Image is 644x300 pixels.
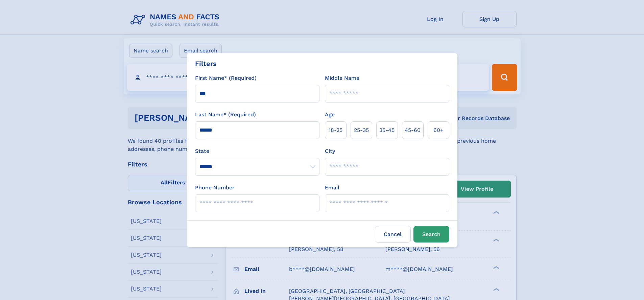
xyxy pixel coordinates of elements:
[433,126,444,134] span: 60+
[325,111,335,119] label: Age
[195,184,235,192] label: Phone Number
[354,126,369,134] span: 25‑35
[325,147,335,155] label: City
[405,126,421,134] span: 45‑60
[413,226,449,243] button: Search
[375,226,411,243] label: Cancel
[379,126,395,134] span: 35‑45
[195,59,217,69] div: Filters
[325,74,359,82] label: Middle Name
[195,147,319,155] label: State
[195,111,256,119] label: Last Name* (Required)
[325,184,339,192] label: Email
[329,126,342,134] span: 18‑25
[195,74,257,82] label: First Name* (Required)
